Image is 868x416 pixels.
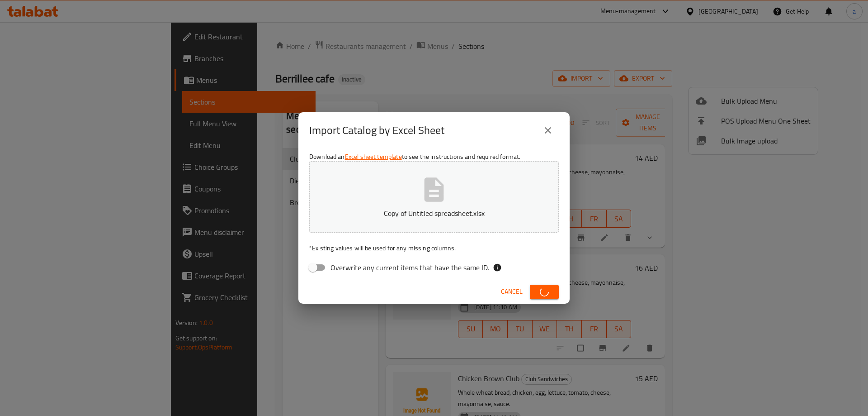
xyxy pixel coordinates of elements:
[309,244,559,253] p: Existing values will be used for any missing columns.
[501,286,523,297] span: Cancel
[345,151,402,163] a: Excel sheet template
[323,208,545,219] p: Copy of Untitled spreadsheet.xlsx
[309,161,559,233] button: Copy of Untitled spreadsheet.xlsx
[493,263,502,272] svg: If the overwrite option isn't selected, then the items that match an existing ID will be ignored ...
[330,262,489,273] span: Overwrite any current items that have the same ID.
[497,283,526,300] button: Cancel
[298,148,570,280] div: Download an to see the instructions and required format.
[309,123,444,138] h2: Import Catalog by Excel Sheet
[537,120,559,141] button: close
